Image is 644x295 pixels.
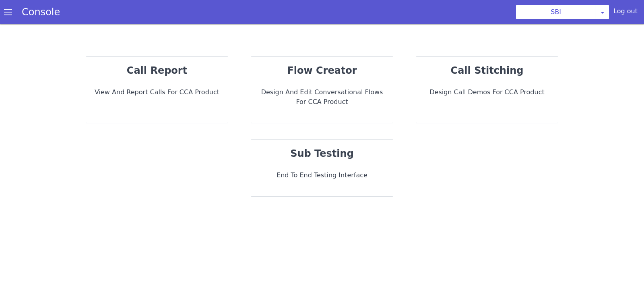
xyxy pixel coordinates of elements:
div: Log out [613,6,638,19]
strong: flow creator [287,65,357,76]
strong: call report [127,65,187,76]
strong: call stitching [451,65,524,76]
p: End to End Testing Interface [258,170,386,180]
p: Design and Edit Conversational flows for CCA Product [258,87,386,107]
button: SBI [516,5,596,19]
strong: sub testing [290,148,354,159]
a: Console [12,6,70,18]
p: View and report calls for CCA Product [93,87,221,97]
p: Design call demos for CCA Product [423,87,551,97]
